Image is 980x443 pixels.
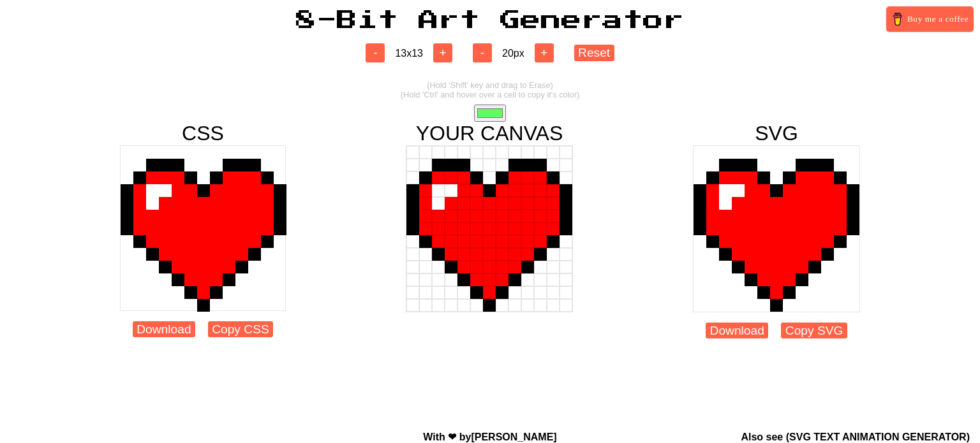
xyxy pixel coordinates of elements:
button: + [535,43,554,62]
button: Copy CSS [208,321,273,337]
a: Buy me a coffee [886,6,974,32]
span: YOUR CANVAS [416,122,563,145]
span: 13 x 13 [395,48,423,59]
a: [PERSON_NAME] [471,432,556,442]
button: Download [133,321,195,337]
span: Buy me a coffee [907,13,969,25]
button: Copy SVG [781,323,847,338]
button: + [433,43,452,62]
button: Reset [574,45,614,61]
a: SVG TEXT ANIMATION GENERATOR [789,432,967,442]
span: SVG [755,122,798,145]
span: (Hold 'Shift' key and drag to Erase) (Hold 'Ctrl' and hover over a cell to copy it's color) [401,80,579,99]
button: Download [706,323,768,338]
span: Also see ( ) [741,432,970,442]
span: CSS [182,122,224,145]
button: - [366,43,385,62]
span: 20 px [502,48,524,59]
button: - [473,43,492,62]
img: Buy me a coffee [891,13,904,25]
span: love [448,432,456,442]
